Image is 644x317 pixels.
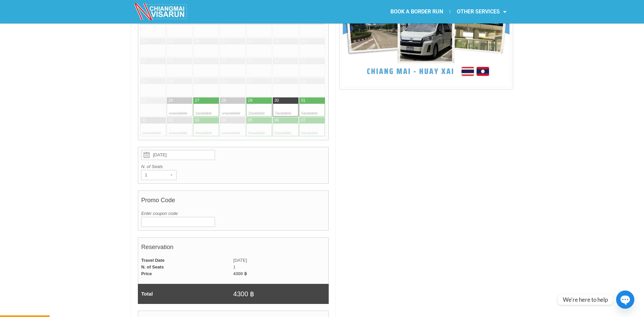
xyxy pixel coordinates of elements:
[274,117,279,123] div: 06
[301,58,305,64] div: 17
[221,58,226,64] div: 14
[233,257,328,264] td: [DATE]
[142,98,146,103] div: 25
[248,58,252,64] div: 15
[142,58,146,64] div: 11
[138,264,233,270] td: N. of Seats
[168,58,173,64] div: 12
[141,240,325,257] h4: Reservation
[142,117,146,123] div: 01
[248,98,252,103] div: 29
[450,4,513,19] a: OTHER SERVICES
[195,38,199,44] div: 06
[274,58,279,64] div: 16
[168,98,173,103] div: 26
[138,270,233,277] td: Price
[141,210,325,217] label: Enter coupon code
[274,78,279,84] div: 23
[301,117,305,123] div: 07
[138,284,233,304] td: Total
[142,38,146,44] div: 04
[322,4,513,19] nav: Menu
[221,38,226,44] div: 07
[248,38,252,44] div: 08
[301,78,305,84] div: 24
[221,98,226,103] div: 28
[248,78,252,84] div: 22
[138,257,233,264] td: Travel Date
[221,117,226,123] div: 04
[384,4,450,19] a: BOOK A BORDER RUN
[168,38,173,44] div: 05
[221,78,226,84] div: 21
[195,98,199,103] div: 27
[167,170,176,180] div: ▾
[233,270,328,277] td: 4300 ฿
[195,117,199,123] div: 03
[168,78,173,84] div: 19
[141,193,325,210] h4: Promo Code
[274,98,279,103] div: 30
[168,117,173,123] div: 02
[301,98,305,103] div: 31
[233,264,328,270] td: 1
[301,38,305,44] div: 10
[195,58,199,64] div: 13
[248,117,252,123] div: 05
[142,78,146,84] div: 18
[141,163,325,170] label: N. of Seats
[195,78,199,84] div: 20
[142,170,163,180] div: 1
[233,284,328,304] td: 4300 ฿
[274,38,279,44] div: 09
